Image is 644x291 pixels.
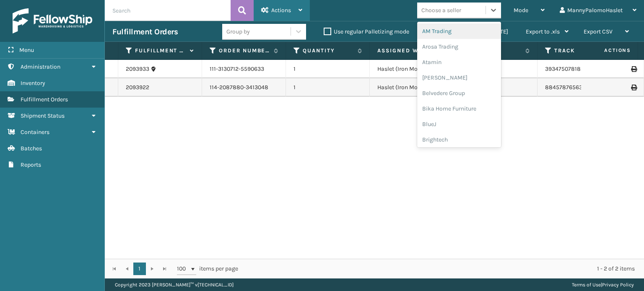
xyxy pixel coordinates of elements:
[21,112,65,119] span: Shipment Status
[545,65,584,72] a: 393475078182
[115,278,234,291] p: Copyright 2023 [PERSON_NAME]™ v [TECHNICAL_ID]
[417,39,501,54] div: Arosa Trading
[584,28,613,35] span: Export CSV
[135,47,186,54] label: Fulfillment Order Id
[126,65,149,73] a: 2093933
[572,282,601,288] a: Terms of Use
[417,101,501,116] div: Bika Home Furniture
[545,84,584,91] a: 884578765631
[286,60,370,78] td: 1
[572,278,634,291] div: |
[554,47,605,54] label: Tracking Number
[202,78,286,97] td: 114-2087880-3413048
[21,129,49,136] span: Containers
[21,63,60,70] span: Administration
[112,27,178,37] h3: Fulfillment Orders
[417,132,501,147] div: Brightech
[602,282,634,288] a: Privacy Policy
[417,54,501,70] div: Atamin
[417,23,501,39] div: AM Trading
[21,80,45,87] span: Inventory
[514,7,528,14] span: Mode
[417,85,501,101] div: Belvedere Group
[377,47,437,54] label: Assigned Warehouse
[202,60,286,78] td: 111-3130712-5590633
[133,263,146,275] a: 1
[324,28,409,35] label: Use regular Palletizing mode
[219,47,270,54] label: Order Number
[578,44,636,57] span: Actions
[526,28,560,35] span: Export to .xls
[631,66,636,72] i: Print Label
[177,263,238,275] span: items per page
[21,161,41,168] span: Reports
[21,96,68,103] span: Fulfillment Orders
[421,6,461,15] div: Choose a seller
[226,27,250,36] div: Group by
[286,78,370,97] td: 1
[303,47,353,54] label: Quantity
[417,116,501,132] div: BlueJ
[250,265,635,273] div: 1 - 2 of 2 items
[417,70,501,85] div: [PERSON_NAME]
[177,265,190,273] span: 100
[19,46,34,54] span: Menu
[370,60,454,78] td: Haslet (Iron Mountain)
[370,78,454,97] td: Haslet (Iron Mountain)
[13,8,92,33] img: logo
[271,7,291,14] span: Actions
[126,83,149,92] a: 2093922
[21,145,42,152] span: Batches
[631,85,636,90] i: Print Label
